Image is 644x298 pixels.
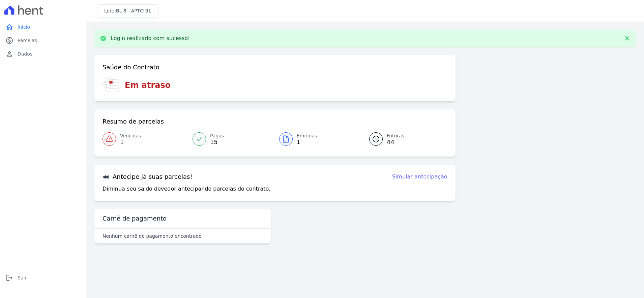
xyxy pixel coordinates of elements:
[5,23,13,31] i: home
[392,173,447,181] a: Simular antecipação
[210,132,224,139] span: Pagas
[361,130,447,148] a: Futuras 44
[125,79,171,91] h3: Em atraso
[18,274,27,281] span: Sair
[3,271,84,285] a: logoutSair
[116,8,151,13] span: BL 8 - APTO 01
[5,50,13,58] i: person
[103,118,164,126] h3: Resumo de parcelas
[103,233,202,239] p: Nenhum carnê de pagamento encontrado
[210,139,224,145] span: 15
[103,185,270,193] p: Diminua seu saldo devedor antecipando parcelas do contrato.
[18,51,32,57] span: Dados
[297,139,317,145] span: 1
[120,139,141,145] span: 1
[3,34,84,47] a: paidParcelas
[103,214,167,223] h3: Carnê de pagamento
[103,130,188,148] a: Vencidas 1
[104,7,151,14] h3: Lote:
[18,37,37,44] span: Parcelas
[111,35,190,42] p: Login realizado com sucesso!
[3,47,84,61] a: personDados
[387,132,404,139] span: Futuras
[5,274,13,282] i: logout
[120,132,141,139] span: Vencidas
[3,20,84,34] a: homeInício
[275,130,361,148] a: Emitidas 1
[103,63,159,71] h3: Saúde do Contrato
[297,132,317,139] span: Emitidas
[18,24,30,30] span: Início
[387,139,404,145] span: 44
[188,130,275,148] a: Pagas 15
[5,36,13,44] i: paid
[103,173,193,181] h3: Antecipe já suas parcelas!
